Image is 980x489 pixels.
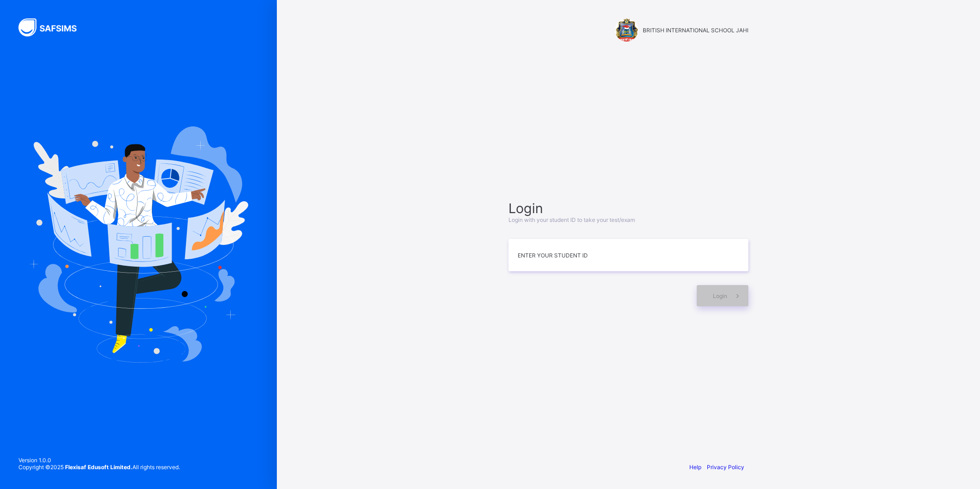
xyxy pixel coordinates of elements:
[707,464,744,471] a: Privacy Policy
[65,464,132,471] strong: Flexisaf Edusoft Limited.
[508,200,748,216] span: Login
[689,464,701,471] a: Help
[713,292,727,299] span: Login
[18,18,88,36] img: SAFSIMS Logo
[643,27,748,34] span: BRITISH INTERNATIONAL SCHOOL JAHI
[29,126,248,363] img: Hero Image
[18,457,180,464] span: Version 1.0.0
[508,216,635,223] span: Login with your student ID to take your test/exam
[18,464,180,471] span: Copyright © 2025 All rights reserved.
